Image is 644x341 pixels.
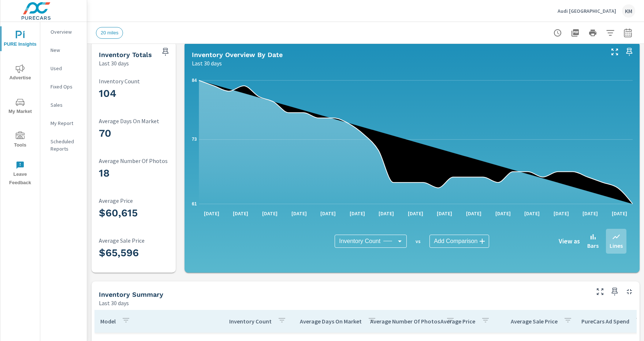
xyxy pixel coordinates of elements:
[51,138,81,152] p: Scheduled Reports
[51,46,81,54] p: New
[96,30,123,35] span: 20 miles
[40,45,87,56] div: New
[558,8,616,14] p: Audi [GEOGRAPHIC_DATA]
[339,238,380,245] span: Inventory Count
[373,210,399,217] p: [DATE]
[40,63,87,74] div: Used
[99,299,129,307] p: Last 30 days
[192,78,197,83] text: 84
[432,210,457,217] p: [DATE]
[519,210,545,217] p: [DATE]
[3,64,38,82] span: Advertise
[440,318,475,325] p: Average Price
[622,4,635,18] div: KM
[99,247,196,259] h3: $65,596
[603,26,618,40] button: Apply Filters
[99,167,196,179] h3: 18
[40,118,87,129] div: My Report
[315,210,341,217] p: [DATE]
[51,65,81,72] p: Used
[3,132,38,149] span: Tools
[585,26,600,40] button: Print Report
[286,210,312,217] p: [DATE]
[100,318,116,325] p: Model
[99,51,152,58] h5: Inventory Totals
[99,158,196,164] p: Average Number Of Photos
[403,210,428,217] p: [DATE]
[335,235,407,248] div: Inventory Count
[621,26,635,40] button: Select Date Range
[607,210,632,217] p: [DATE]
[370,318,440,325] p: Average Number Of Photos
[407,238,429,245] p: vs
[99,207,196,219] h3: $60,615
[51,28,81,35] p: Overview
[559,238,580,245] h6: View as
[99,78,196,84] p: Inventory Count
[51,101,81,109] p: Sales
[192,59,222,68] p: Last 30 days
[160,46,171,58] span: Save this to your personalized report
[99,127,196,140] h3: 70
[434,238,477,245] span: Add Comparison
[609,46,621,58] button: Make Fullscreen
[51,83,81,90] p: Fixed Ops
[594,286,606,298] button: Make Fullscreen
[40,99,87,110] div: Sales
[345,210,370,217] p: [DATE]
[99,59,129,68] p: Last 30 days
[581,318,629,325] p: PureCars Ad Spend
[568,26,582,40] button: "Export Report to PDF"
[623,286,635,298] button: Minimize Widget
[577,210,603,217] p: [DATE]
[229,318,272,325] p: Inventory Count
[511,318,558,325] p: Average Sale Price
[192,201,197,207] text: 61
[623,46,635,58] span: Save this to your personalized report
[51,120,81,127] p: My Report
[99,237,196,244] p: Average Sale Price
[99,291,163,298] h5: Inventory Summary
[257,210,283,217] p: [DATE]
[192,51,283,58] h5: Inventory Overview By Date
[548,210,574,217] p: [DATE]
[99,118,196,124] p: Average Days On Market
[99,87,196,100] h3: 104
[300,318,362,325] p: Average Days On Market
[3,31,38,49] span: PURE Insights
[0,22,40,190] div: nav menu
[40,136,87,154] div: Scheduled Reports
[609,286,621,298] span: Save this to your personalized report
[40,81,87,92] div: Fixed Ops
[40,26,87,37] div: Overview
[490,210,516,217] p: [DATE]
[228,210,253,217] p: [DATE]
[610,241,623,250] p: Lines
[587,241,599,250] p: Bars
[3,98,38,116] span: My Market
[461,210,487,217] p: [DATE]
[429,235,489,248] div: Add Comparison
[192,137,197,142] text: 73
[3,161,38,187] span: Leave Feedback
[99,197,196,204] p: Average Price
[199,210,224,217] p: [DATE]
